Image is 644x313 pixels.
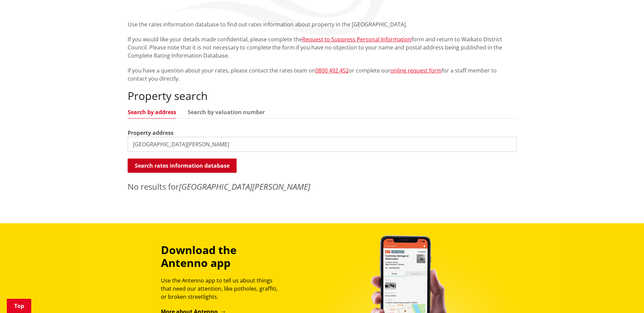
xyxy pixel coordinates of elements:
[128,181,517,193] p: No results for
[128,20,517,28] p: Use the rates information database to find out rates information about property in the [GEOGRAPHI...
[128,89,517,102] h2: Property search
[128,159,237,173] button: Search rates information database
[128,137,517,152] input: e.g. Duke Street NGARUAWAHIA
[179,181,310,192] em: [GEOGRAPHIC_DATA][PERSON_NAME]
[128,129,173,137] label: Property address
[128,109,176,115] a: Search by address
[128,66,517,83] p: If you have a question about your rates, please contact the rates team on or complete our for a s...
[161,244,284,270] h3: Download the Antenno app
[128,35,517,60] p: If you would like your details made confidential, please complete the form and return to Waikato ...
[302,36,411,43] a: Request to Suppress Personal Information
[188,109,265,115] a: Search by valuation number
[7,299,31,313] a: Top
[390,67,442,74] a: online request form
[161,276,284,301] p: Use the Antenno app to tell us about things that need our attention, like potholes, graffiti, or ...
[315,67,349,74] a: 0800 492 452
[613,285,637,309] iframe: Messenger Launcher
